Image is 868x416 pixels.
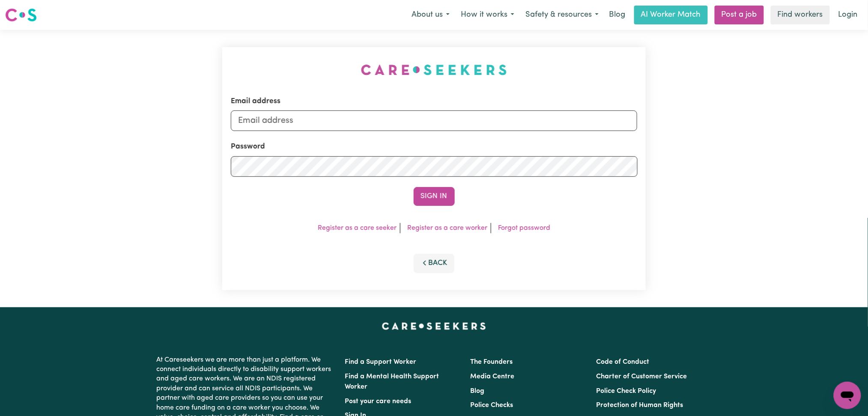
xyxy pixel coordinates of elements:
[345,359,417,365] a: Find a Support Worker
[471,402,513,409] a: Police Checks
[634,6,708,24] a: AI Worker Match
[5,7,37,23] img: Careseekers logo
[596,388,656,395] a: Police Check Policy
[406,6,455,24] button: About us
[771,6,830,24] a: Find workers
[231,96,280,107] label: Email address
[520,6,604,24] button: Safety & resources
[5,5,37,25] a: Careseekers logo
[471,373,515,380] a: Media Centre
[231,141,265,152] label: Password
[604,6,631,24] a: Blog
[382,323,486,330] a: Careseekers home page
[596,402,683,409] a: Protection of Human Rights
[318,225,397,232] a: Register as a care seeker
[833,6,863,24] a: Login
[414,254,455,273] button: Back
[834,382,861,409] iframe: Button to launch messaging window
[471,359,513,365] a: The Founders
[455,6,520,24] button: How it works
[596,359,649,365] a: Code of Conduct
[345,373,439,390] a: Find a Mental Health Support Worker
[407,225,487,232] a: Register as a care worker
[498,225,550,232] a: Forgot password
[596,373,687,380] a: Charter of Customer Service
[231,110,638,131] input: Email address
[414,187,455,206] button: Sign In
[471,388,485,395] a: Blog
[715,6,764,24] a: Post a job
[345,398,412,405] a: Post your care needs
